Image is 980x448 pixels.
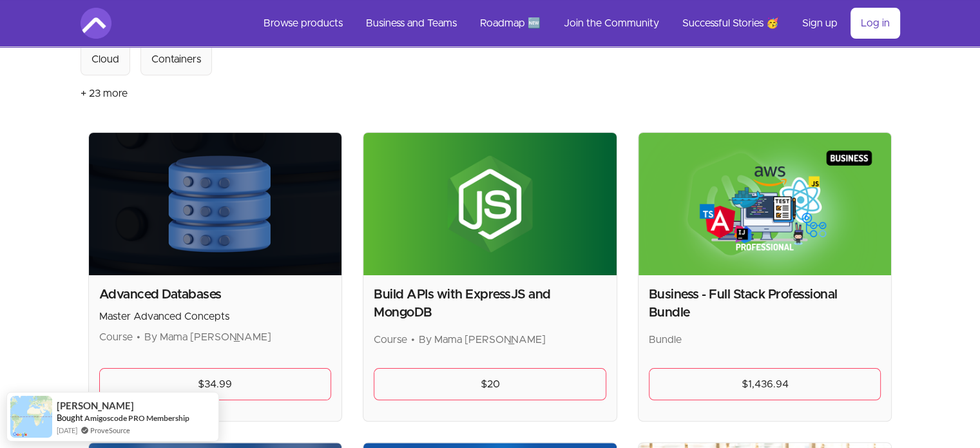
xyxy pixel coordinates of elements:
[90,425,130,436] a: ProveSource
[553,8,669,39] a: Join the Community
[81,75,128,112] button: + 23 more
[10,396,52,438] img: provesource social proof notification image
[374,286,606,322] h2: Build APIs with ExpressJS and MongoDB
[84,413,189,423] a: Amigoscode PRO Membership
[356,8,467,39] a: Business and Teams
[99,368,332,400] a: $34.99
[89,133,342,275] img: Product image for Advanced Databases
[411,335,415,345] span: •
[81,8,111,39] img: Amigoscode logo
[91,52,119,67] div: Cloud
[137,332,140,342] span: •
[363,133,617,275] img: Product image for Build APIs with ExpressJS and MongoDB
[419,335,546,345] span: By Mama [PERSON_NAME]
[649,335,682,345] span: Bundle
[374,335,407,345] span: Course
[99,286,332,304] h2: Advanced Databases
[57,400,134,411] span: [PERSON_NAME]
[99,332,133,342] span: Course
[850,8,900,39] a: Log in
[374,368,606,400] a: $20
[253,8,900,39] nav: Main
[57,425,77,436] span: [DATE]
[99,309,332,324] p: Master Advanced Concepts
[649,368,881,400] a: $1,436.94
[57,413,83,423] span: Bought
[151,52,201,67] div: Containers
[144,332,271,342] span: By Mama [PERSON_NAME]
[672,8,789,39] a: Successful Stories 🥳
[792,8,848,39] a: Sign up
[649,286,881,322] h2: Business - Full Stack Professional Bundle
[639,133,892,275] img: Product image for Business - Full Stack Professional Bundle
[253,8,353,39] a: Browse products
[470,8,551,39] a: Roadmap 🆕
